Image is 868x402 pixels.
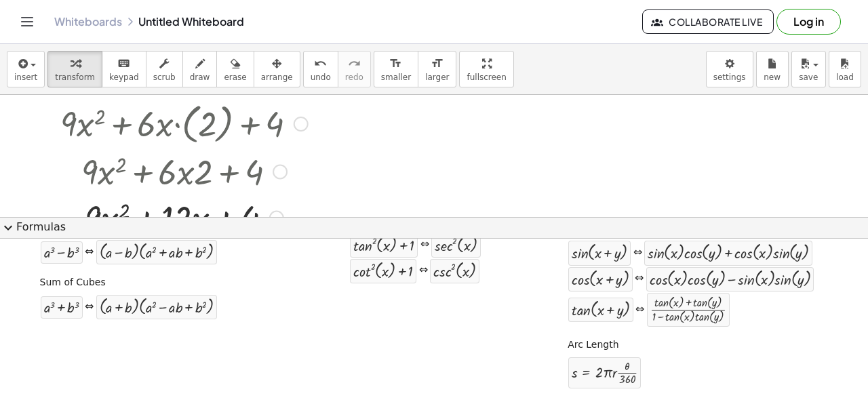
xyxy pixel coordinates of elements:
[109,73,139,82] span: keypad
[791,51,826,87] button: save
[635,302,644,318] div: ⇔
[54,15,122,28] a: Whiteboards
[345,73,363,82] span: redo
[713,73,746,82] span: settings
[102,51,146,87] button: keyboardkeypad
[47,51,102,87] button: transform
[85,245,94,260] div: ⇔
[216,51,254,87] button: erase
[117,56,130,72] i: keyboard
[182,51,218,87] button: draw
[374,51,418,87] button: format_sizesmaller
[829,51,861,87] button: load
[338,51,371,87] button: redoredo
[431,56,443,72] i: format_size
[254,51,300,87] button: arrange
[14,73,37,82] span: insert
[16,11,38,33] button: Toggle navigation
[418,51,456,87] button: format_sizelarger
[190,73,210,82] span: draw
[381,73,411,82] span: smaller
[706,51,753,87] button: settings
[764,73,781,82] span: new
[568,338,618,352] label: Arc Length
[756,51,789,87] button: new
[7,51,45,87] button: insert
[146,51,183,87] button: scrub
[459,51,513,87] button: fullscreen
[776,9,841,35] button: Log in
[303,51,338,87] button: undoundo
[420,237,429,253] div: ⇔
[314,56,327,72] i: undo
[153,73,176,82] span: scrub
[85,300,94,315] div: ⇔
[55,73,95,82] span: transform
[311,73,331,82] span: undo
[654,16,762,28] span: Collaborate Live
[419,263,428,279] div: ⇔
[836,73,854,82] span: load
[389,56,402,72] i: format_size
[348,56,361,72] i: redo
[633,245,642,261] div: ⇔
[224,73,246,82] span: erase
[467,73,506,82] span: fullscreen
[799,73,818,82] span: save
[261,73,293,82] span: arrange
[635,271,644,287] div: ⇔
[425,73,449,82] span: larger
[40,276,106,289] label: Sum of Cubes
[642,9,774,34] button: Collaborate Live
